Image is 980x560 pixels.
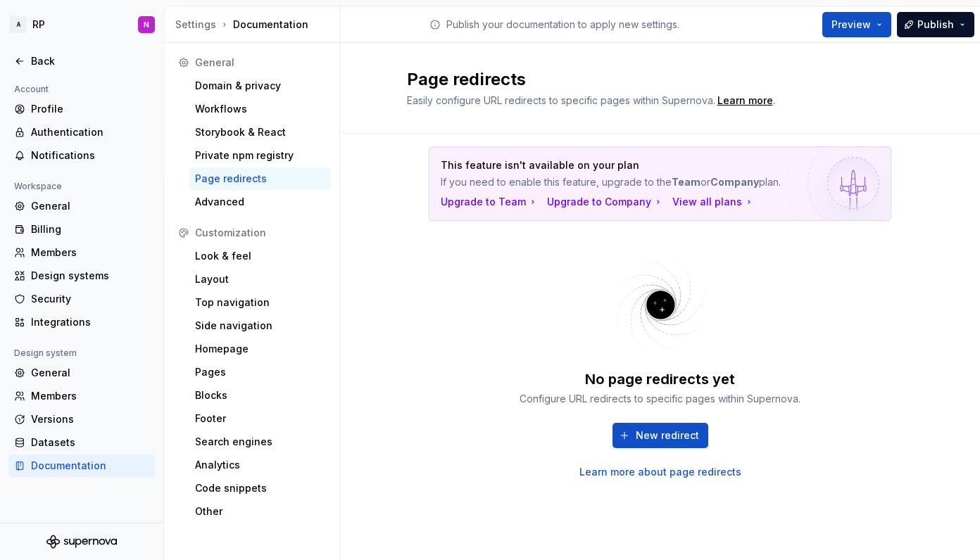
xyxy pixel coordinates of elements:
[189,500,331,523] a: Other
[195,504,325,518] div: Other
[195,388,325,402] div: Blocks
[441,175,781,189] p: If you need to enable this feature, upgrade to the or plan.
[189,384,331,407] a: Blocks
[8,311,155,333] a: Integrations
[32,18,45,32] div: RP
[8,385,155,407] a: Members
[8,178,68,195] div: Workspace
[195,249,325,263] div: Look & feel
[189,431,331,453] a: Search engines
[441,195,539,209] button: Upgrade to Team
[407,68,897,91] h2: Page redirects
[31,125,149,139] div: Authentication
[195,226,325,240] div: Customization
[195,342,325,356] div: Homepage
[579,465,741,479] a: Learn more about page redirects
[831,18,871,32] span: Preview
[31,412,149,426] div: Versions
[189,314,331,337] a: Side navigation
[195,125,325,139] div: Storybook & React
[189,477,331,499] a: Code snippets
[672,176,701,188] strong: Team
[195,435,325,449] div: Search engines
[612,423,708,448] button: New redirect
[189,75,331,97] a: Domain & privacy
[917,18,954,32] span: Publish
[717,94,773,108] a: Learn more
[3,9,161,40] button: ARPN
[31,435,149,450] div: Datasets
[175,18,216,32] button: Settings
[8,81,54,98] div: Account
[195,365,325,379] div: Pages
[189,361,331,383] a: Pages
[31,222,149,236] div: Billing
[897,12,974,37] button: Publish
[189,454,331,476] a: Analytics
[8,241,155,264] a: Members
[520,392,800,406] div: Configure URL redirects to specific pages within Supernova.
[31,269,149,283] div: Design systems
[547,195,664,209] button: Upgrade to Company
[195,172,325,186] div: Page redirects
[672,195,755,209] button: View all plans
[144,19,149,30] div: N
[189,407,331,430] a: Footer
[822,12,891,37] button: Preview
[8,98,155,120] a: Profile
[407,94,715,106] span: Easily configure URL redirects to specific pages within Supernova.
[710,176,759,188] strong: Company
[8,218,155,241] a: Billing
[31,246,149,260] div: Members
[195,195,325,209] div: Advanced
[31,389,149,403] div: Members
[8,454,155,477] a: Documentation
[31,199,149,213] div: General
[195,295,325,310] div: Top navigation
[189,144,331,167] a: Private npm registry
[8,121,155,144] a: Authentication
[31,366,149,380] div: General
[8,408,155,431] a: Versions
[189,98,331,120] a: Workflows
[8,362,155,384] a: General
[8,265,155,287] a: Design systems
[195,481,325,495] div: Code snippets
[195,56,325,70] div: General
[31,292,149,306] div: Security
[31,459,149,473] div: Documentation
[195,319,325,333] div: Side navigation
[31,148,149,163] div: Notifications
[31,315,149,329] div: Integrations
[189,268,331,291] a: Layout
[189,191,331,213] a: Advanced
[8,195,155,217] a: General
[441,158,781,172] p: This feature isn't available on your plan
[195,102,325,116] div: Workflows
[189,245,331,267] a: Look & feel
[189,338,331,360] a: Homepage
[46,535,117,549] svg: Supernova Logo
[636,428,699,443] span: New redirect
[446,18,679,32] p: Publish your documentation to apply new settings.
[175,18,334,32] div: Documentation
[189,291,331,314] a: Top navigation
[31,54,149,68] div: Back
[715,96,775,106] span: .
[585,369,735,389] div: No page redirects yet
[195,458,325,472] div: Analytics
[195,272,325,286] div: Layout
[189,121,331,144] a: Storybook & React
[195,79,325,93] div: Domain & privacy
[189,167,331,190] a: Page redirects
[8,345,82,362] div: Design system
[8,50,155,72] a: Back
[10,16,27,33] div: A
[195,412,325,426] div: Footer
[8,431,155,454] a: Datasets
